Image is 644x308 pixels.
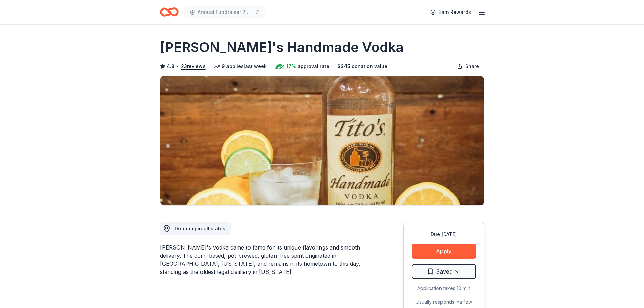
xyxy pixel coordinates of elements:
div: [PERSON_NAME]'s Vodka came to fame for its unique flavorings and smooth delivery. The corn-based,... [160,243,371,276]
img: Image for Tito's Handmade Vodka [160,76,484,205]
button: 23reviews [181,62,206,70]
a: Home [160,4,179,20]
span: Annual Fundraiser 2025 [198,8,252,16]
div: 9 applies last week [214,62,267,70]
span: 17% [286,62,296,70]
a: Earn Rewards [426,6,475,18]
span: Donating in all states [175,226,225,231]
span: Share [465,62,479,70]
button: Annual Fundraiser 2025 [184,5,265,19]
button: Share [452,60,484,73]
span: Saved [436,267,453,276]
div: Application takes 10 min [412,284,476,292]
button: Saved [412,264,476,279]
div: Due [DATE] [412,230,476,238]
h1: [PERSON_NAME]'s Handmade Vodka [160,38,404,57]
span: $ 245 [337,62,350,70]
span: 4.8 [167,62,175,70]
span: • [176,64,179,69]
span: approval rate [297,62,329,70]
button: Apply [412,244,476,259]
span: donation value [352,62,387,70]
